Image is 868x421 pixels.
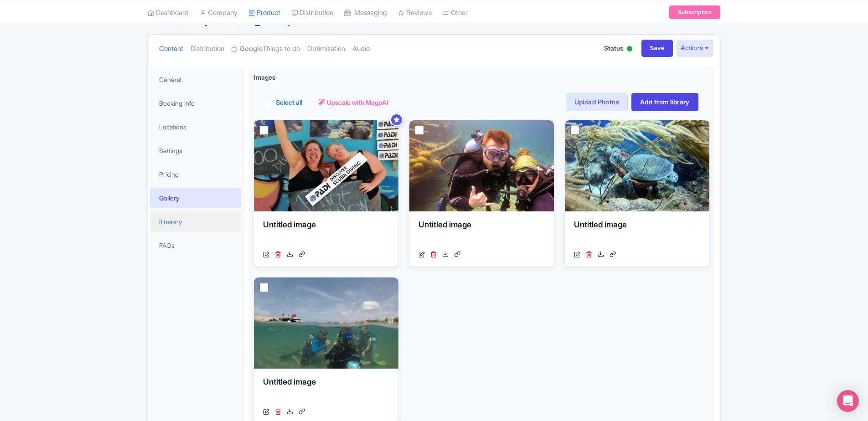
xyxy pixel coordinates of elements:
a: Gallery [150,188,241,208]
a: Settings [150,140,241,161]
a: Optimization [307,35,345,63]
a: FAQs [150,235,241,256]
span: Discover [MEDICAL_DATA] - AM [159,15,318,28]
a: Subscription [669,5,720,19]
label: Select all [276,98,302,107]
a: Content [159,35,183,63]
div: Open Intercom Messenger [837,390,859,412]
button: Actions [677,40,713,56]
a: Add from library [631,93,698,111]
div: Untitled image [574,219,700,246]
a: Upscale with MagpAI [319,98,388,107]
a: Upload Photos [566,93,628,111]
a: Locations [150,117,241,137]
input: Save [641,40,673,57]
div: Active [625,42,634,56]
a: Booking Info [150,93,241,113]
a: Pricing [150,164,241,185]
a: Audio [352,35,370,63]
a: GoogleThings to do [232,35,300,63]
span: Upscale with MagpAI [327,98,388,107]
a: Distribution [191,35,224,63]
a: General [150,69,241,90]
div: Untitled image [418,219,545,246]
span: Images [254,72,275,82]
div: Untitled image [263,376,389,403]
div: Untitled image [263,219,389,246]
span: Status [604,43,623,53]
strong: Google [240,44,263,54]
a: Itinerary [150,211,241,232]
